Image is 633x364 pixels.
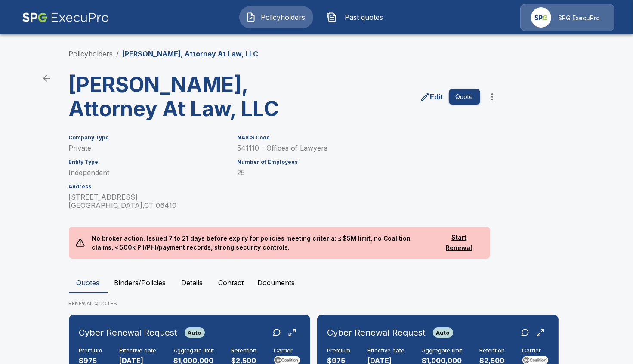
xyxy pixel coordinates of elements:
[120,347,157,354] h6: Effective date
[69,300,565,308] p: RENEWAL QUOTES
[69,73,281,121] h3: [PERSON_NAME], Attorney At Law, LLC
[69,49,113,58] a: Policyholders
[480,347,505,354] h6: Retention
[433,329,453,336] span: Auto
[320,6,394,28] button: Past quotes IconPast quotes
[117,49,119,59] li: /
[38,70,55,87] a: back
[430,92,444,102] p: Edit
[340,12,388,22] span: Past quotes
[238,135,480,141] h6: NAICS Code
[85,227,435,259] p: No broker action. Issued 7 to 21 days before expiry for policies meeting criteria: ≤ $5M limit, n...
[238,144,480,152] p: 541110 - Offices of Lawyers
[435,230,483,256] button: Start Renewal
[69,144,227,152] p: Private
[520,4,614,31] a: Agency IconSPG ExecuPro
[173,272,212,293] button: Details
[69,169,227,177] p: Independent
[522,347,548,354] h6: Carrier
[108,272,173,293] button: Binders/Policies
[449,89,480,105] button: Quote
[368,347,405,354] h6: Effective date
[251,272,302,293] button: Documents
[22,4,109,31] img: AA Logo
[418,90,445,104] a: edit
[327,347,351,354] h6: Premium
[69,193,227,210] p: [STREET_ADDRESS] [GEOGRAPHIC_DATA] , CT 06410
[69,159,227,165] h6: Entity Type
[327,326,426,339] h6: Cyber Renewal Request
[69,135,227,141] h6: Company Type
[327,12,337,22] img: Past quotes Icon
[558,14,600,22] p: SPG ExecuPro
[123,49,259,59] p: [PERSON_NAME], Attorney At Law, LLC
[246,12,256,22] img: Policyholders Icon
[79,347,102,354] h6: Premium
[274,347,300,354] h6: Carrier
[238,159,480,165] h6: Number of Employees
[69,184,227,190] h6: Address
[69,272,565,293] div: policyholder tabs
[69,272,108,293] button: Quotes
[239,6,313,28] button: Policyholders IconPolicyholders
[79,326,178,339] h6: Cyber Renewal Request
[259,12,307,22] span: Policyholders
[238,169,480,177] p: 25
[422,347,463,354] h6: Aggregate limit
[174,347,214,354] h6: Aggregate limit
[232,347,257,354] h6: Retention
[531,7,551,28] img: Agency Icon
[185,329,205,336] span: Auto
[484,88,501,105] button: more
[212,272,251,293] button: Contact
[69,49,259,59] nav: breadcrumb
